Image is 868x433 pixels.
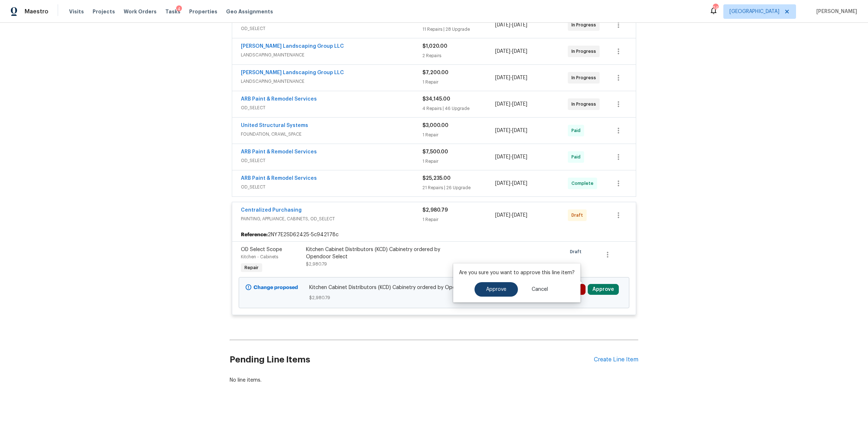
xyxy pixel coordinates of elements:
p: Are you sure you want to approve this line item? [459,269,575,276]
span: - [495,127,527,134]
button: Approve [588,284,619,295]
span: Kitchen - Cabinets [241,255,278,259]
div: No line items. [230,377,638,384]
span: [DATE] [495,22,510,27]
a: [PERSON_NAME] Landscaping Group LLC [241,70,344,75]
div: 1 Repair [422,78,495,86]
span: [GEOGRAPHIC_DATA] [729,8,779,15]
span: [DATE] [512,102,527,107]
span: [DATE] [512,213,527,218]
span: PAINTING, APPLIANCE, CABINETS, OD_SELECT [241,215,422,222]
span: $2,980.79 [309,294,559,301]
span: - [495,21,527,29]
span: [DATE] [495,102,510,107]
span: Geo Assignments [226,8,273,15]
div: 1 Repair [422,131,495,139]
a: ARB Paint & Remodel Services [241,176,317,181]
span: In Progress [571,74,599,81]
div: 4 Repairs | 46 Upgrade [422,105,495,112]
span: OD_SELECT [241,25,422,32]
span: LANDSCAPING_MAINTENANCE [241,78,422,85]
div: 4 [176,5,182,13]
span: $2,980.79 [306,262,327,266]
div: Create Line Item [594,356,638,363]
div: 21 Repairs | 26 Upgrade [422,184,495,191]
span: [DATE] [495,128,510,133]
span: Tasks [165,9,180,14]
span: Complete [571,180,596,187]
span: - [495,212,527,219]
span: FOUNDATION, CRAWL_SPACE [241,131,422,138]
span: Cancel [532,287,548,292]
span: [DATE] [495,154,510,160]
span: - [495,48,527,55]
b: Reference: [241,231,268,238]
span: In Progress [571,21,599,29]
span: In Progress [571,101,599,108]
span: [DATE] [512,75,527,80]
span: [DATE] [495,213,510,218]
div: Kitchen Cabinet Distributors (KCD) Cabinetry ordered by Opendoor Select [306,246,464,260]
button: Approve [475,282,518,297]
h2: Pending Line Items [230,343,594,377]
a: ARB Paint & Remodel Services [241,97,317,102]
span: Paid [571,127,583,134]
span: [DATE] [512,49,527,54]
span: Paid [571,153,583,161]
span: OD_SELECT [241,183,422,191]
span: $3,000.00 [422,123,448,128]
span: [DATE] [495,75,510,80]
span: Work Orders [124,8,157,15]
span: - [495,74,527,81]
span: [DATE] [512,22,527,27]
div: 1 Repair [422,158,495,165]
span: Draft [571,212,586,219]
span: $1,020.00 [422,44,447,49]
span: $25,235.00 [422,176,451,181]
b: Change proposed [254,285,298,290]
span: [DATE] [512,154,527,160]
span: [DATE] [512,128,527,133]
span: Kitchen Cabinet Distributors (KCD) Cabinetry ordered by Opendoor Select [309,284,559,291]
a: Centralized Purchasing [241,208,302,213]
span: [DATE] [512,181,527,186]
span: - [495,101,527,108]
div: 2 Repairs [422,52,495,59]
a: ARB Paint & Remodel Services [241,149,317,154]
span: [DATE] [495,49,510,54]
span: [DATE] [495,181,510,186]
span: Projects [93,8,115,15]
span: Visits [69,8,84,15]
div: 11 Repairs | 28 Upgrade [422,26,495,33]
span: LANDSCAPING_MAINTENANCE [241,51,422,59]
div: 2NY7E2SD62425-5c942178c [232,228,636,241]
span: OD Select Scope [241,247,282,252]
a: [PERSON_NAME] Landscaping Group LLC [241,44,344,49]
span: Repair [242,264,261,271]
span: $2,980.79 [422,208,448,213]
span: Properties [189,8,217,15]
button: Cancel [520,282,559,297]
span: Approve [486,287,506,292]
div: 1 Repair [422,216,495,223]
span: In Progress [571,48,599,55]
span: Maestro [25,8,48,15]
span: $7,500.00 [422,149,448,154]
span: OD_SELECT [241,157,422,164]
span: [PERSON_NAME] [813,8,857,15]
span: - [495,153,527,161]
span: $7,200.00 [422,70,448,75]
span: Draft [570,248,584,255]
span: $34,145.00 [422,97,450,102]
span: - [495,180,527,187]
span: OD_SELECT [241,104,422,111]
div: 24 [713,4,718,12]
a: United Structural Systems [241,123,308,128]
